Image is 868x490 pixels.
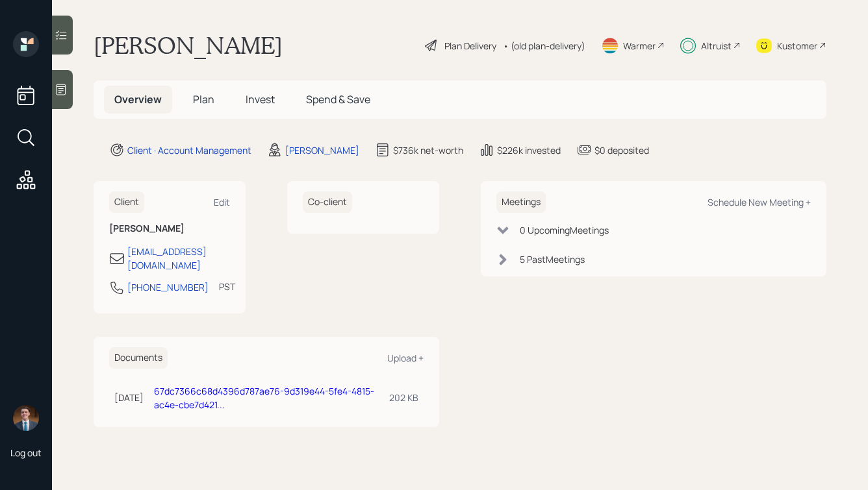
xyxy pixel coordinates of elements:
h1: [PERSON_NAME] [94,31,283,60]
div: Edit [214,196,230,208]
div: $226k invested [497,143,561,157]
img: hunter_neumayer.jpg [13,405,39,431]
a: 67dc7366c68d4396d787ae76-9d319e44-5fe4-4815-ac4e-cbe7d421... [154,385,374,411]
div: Client · Account Management [127,143,251,157]
span: Spend & Save [306,92,370,106]
h6: Client [109,191,144,213]
div: Altruist [701,39,732,53]
div: $0 deposited [594,143,649,157]
div: [PHONE_NUMBER] [127,280,209,294]
div: [PERSON_NAME] [285,143,359,157]
div: [DATE] [114,391,144,404]
div: Warmer [623,39,656,53]
h6: Meetings [496,191,546,213]
span: Overview [114,92,162,106]
div: Plan Delivery [444,39,496,53]
div: 0 Upcoming Meeting s [520,223,609,237]
div: PST [219,280,235,293]
h6: Documents [109,347,168,369]
div: $736k net-worth [393,143,463,157]
h6: [PERSON_NAME] [109,223,230,234]
div: [EMAIL_ADDRESS][DOMAIN_NAME] [127,245,230,272]
div: 5 Past Meeting s [520,252,585,266]
h6: Co-client [303,191,352,213]
div: Kustomer [777,39,817,53]
div: Log out [10,447,42,459]
span: Invest [246,92,275,106]
div: • (old plan-delivery) [503,39,585,53]
div: Schedule New Meeting + [708,196,811,208]
span: Plan [193,92,214,106]
div: Upload + [387,352,424,364]
div: 202 KB [389,391,418,404]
